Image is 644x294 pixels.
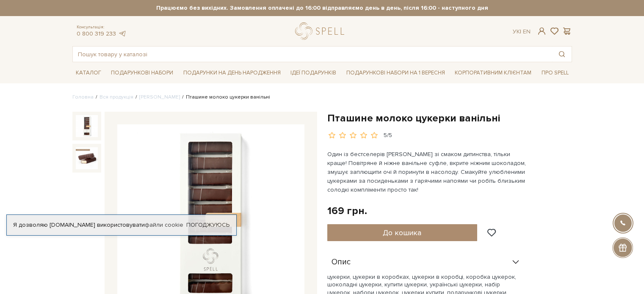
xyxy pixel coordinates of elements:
[523,28,531,35] a: En
[295,22,348,40] a: logo
[384,132,392,140] div: 5/5
[327,112,572,125] h1: Пташине молоко цукерки ванільні
[76,115,98,137] img: Пташине молоко цукерки ванільні
[186,221,229,229] a: Погоджуюсь
[72,66,105,80] a: Каталог
[77,25,127,30] span: Консультація:
[145,221,183,228] a: файли cookie
[139,94,180,100] a: [PERSON_NAME]
[72,4,572,12] strong: Працюємо без вихідних. Замовлення оплачені до 16:00 відправляємо день в день, після 16:00 - насту...
[552,47,572,62] button: Пошук товару у каталозі
[108,66,177,80] a: Подарункові набори
[76,147,98,169] img: Пташине молоко цукерки ванільні
[327,224,478,241] button: До кошика
[72,94,94,100] a: Головна
[180,93,270,101] li: Пташине молоко цукерки ванільні
[7,221,236,229] div: Я дозволяю [DOMAIN_NAME] використовувати
[118,30,127,37] a: telegram
[383,228,421,237] span: До кошика
[77,30,116,37] a: 0 800 319 233
[520,28,521,35] span: |
[73,47,552,62] input: Пошук товару у каталозі
[327,204,367,217] div: 169 грн.
[332,258,351,266] span: Опис
[327,150,526,194] p: Один із бестселерів [PERSON_NAME] зі смаком дитинства, тільки краще! Повітряне й ніжне ванільне с...
[180,66,284,80] a: Подарунки на День народження
[513,28,531,36] div: Ук
[287,66,340,80] a: Ідеї подарунків
[100,94,133,100] a: Вся продукція
[343,66,448,80] a: Подарункові набори на 1 Вересня
[451,66,535,80] a: Корпоративним клієнтам
[538,66,572,80] a: Про Spell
